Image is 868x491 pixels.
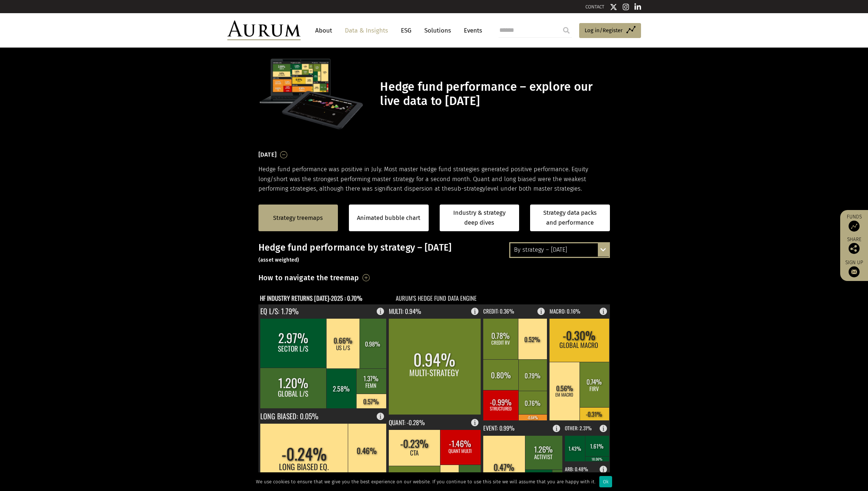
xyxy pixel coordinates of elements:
img: Access Funds [849,221,860,232]
small: (asset weighted) [258,257,299,263]
a: Strategy data packs and performance [530,205,610,231]
img: Instagram icon [623,3,629,11]
span: sub-strategy [451,185,485,192]
a: CONTACT [585,4,604,10]
a: Data & Insights [341,24,392,37]
div: By strategy – [DATE] [510,243,609,256]
a: Solutions [421,24,455,37]
a: Events [460,24,482,37]
a: Log in/Register [579,23,641,38]
a: Industry & strategy deep dives [440,205,519,231]
a: ESG [397,24,415,37]
a: Funds [844,214,864,232]
h3: [DATE] [258,149,277,160]
h3: Hedge fund performance by strategy – [DATE] [258,242,610,264]
span: Log in/Register [585,26,623,35]
div: Ok [599,476,612,487]
a: Sign up [844,259,864,277]
h3: How to navigate the treemap [258,271,359,284]
img: Sign up to our newsletter [849,266,860,277]
p: Hedge fund performance was positive in July. Most master hedge fund strategies generated positive... [258,165,610,194]
img: Share this post [849,243,860,254]
input: Submit [559,23,574,38]
h1: Hedge fund performance – explore our live data to [DATE] [380,80,608,108]
img: Aurum [227,20,301,40]
div: Share [844,237,864,254]
a: Strategy treemaps [273,213,323,223]
a: About [312,24,336,37]
img: Linkedin icon [634,3,641,11]
img: Twitter icon [610,3,617,11]
a: Animated bubble chart [357,213,420,223]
